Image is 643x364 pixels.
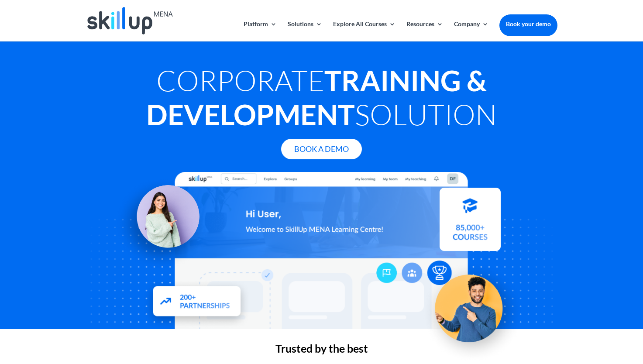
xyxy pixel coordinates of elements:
iframe: Chat Widget [599,322,643,364]
a: Solutions [288,21,322,41]
img: Courses library - SkillUp MENA [440,192,501,255]
a: Platform [244,21,277,41]
img: Skillup Mena [87,7,173,34]
img: Partners - SkillUp Mena [142,278,251,329]
h1: Corporate Solution [86,63,557,136]
a: Resources [406,21,443,41]
img: Upskill your workforce - SkillUp [420,256,524,360]
img: Learning Management Solution - SkillUp [114,175,208,269]
strong: Training & Development [146,63,487,131]
a: Company [454,21,488,41]
a: Book A Demo [281,139,362,159]
h2: Trusted by the best [86,343,557,358]
a: Explore All Courses [333,21,395,41]
a: Book your demo [499,14,557,34]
